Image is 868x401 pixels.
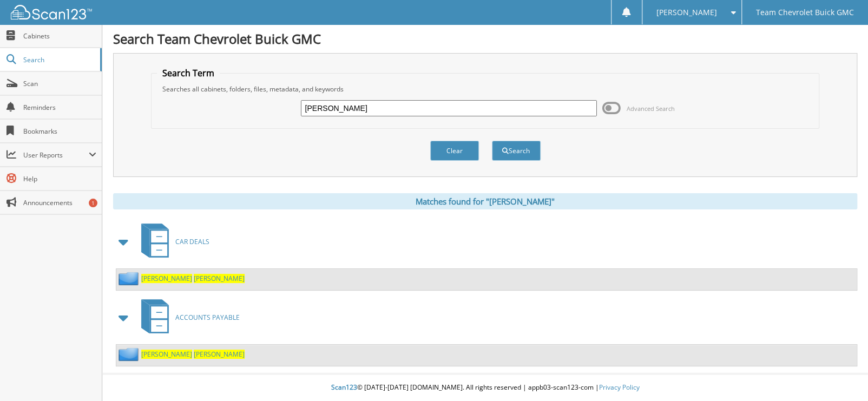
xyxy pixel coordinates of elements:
h1: Search Team Chevrolet Buick GMC [113,30,857,48]
a: ACCOUNTS PAYABLE [135,296,240,339]
span: Search [23,55,95,64]
span: ACCOUNTS PAYABLE [175,313,240,322]
a: Privacy Policy [599,383,640,392]
span: CAR DEALS [175,237,209,246]
div: 1 [89,199,97,207]
span: User Reports [23,150,89,160]
button: Search [492,141,541,161]
legend: Search Term [157,67,220,79]
span: [PERSON_NAME] [194,274,245,283]
button: Clear [430,141,479,161]
span: Advanced Search [627,104,675,113]
span: [PERSON_NAME] [141,350,192,359]
span: Bookmarks [23,127,96,136]
span: Scan [23,79,96,88]
span: [PERSON_NAME] [656,9,717,16]
span: [PERSON_NAME] [141,274,192,283]
div: Matches found for "[PERSON_NAME]" [113,193,857,209]
span: Team Chevrolet Buick GMC [756,9,854,16]
img: folder2.png [119,272,141,285]
a: [PERSON_NAME] [PERSON_NAME] [141,274,245,283]
img: scan123-logo-white.svg [11,5,92,19]
span: Reminders [23,103,96,112]
span: Help [23,174,96,183]
div: © [DATE]-[DATE] [DOMAIN_NAME]. All rights reserved | appb03-scan123-com | [102,374,868,401]
span: Scan123 [331,383,357,392]
div: Searches all cabinets, folders, files, metadata, and keywords [157,84,814,94]
a: [PERSON_NAME] [PERSON_NAME] [141,350,245,359]
span: Cabinets [23,31,96,41]
span: Announcements [23,198,96,207]
a: CAR DEALS [135,220,209,263]
img: folder2.png [119,347,141,361]
span: [PERSON_NAME] [194,350,245,359]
